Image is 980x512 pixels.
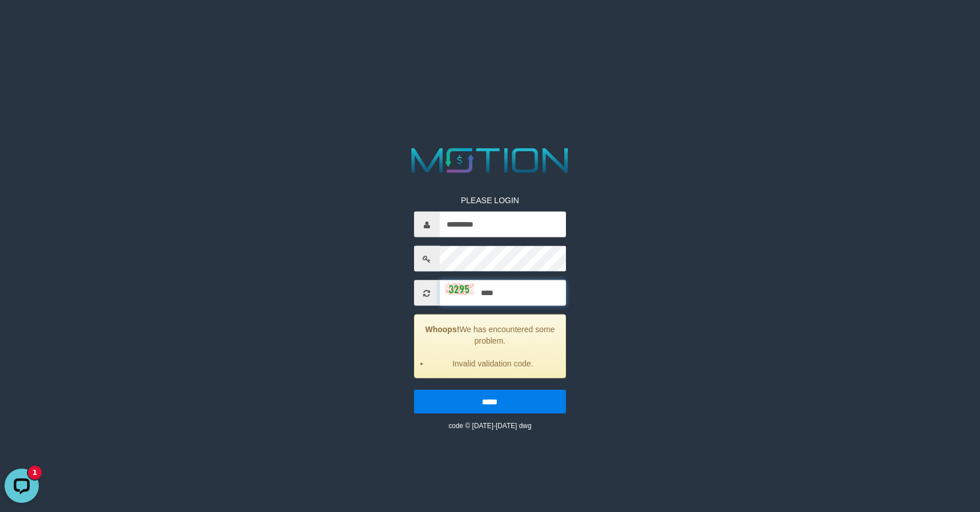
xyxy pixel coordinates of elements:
[425,325,460,334] strong: Whoops!
[404,144,576,178] img: MOTION_logo.png
[5,5,39,39] button: Open LiveChat chat widget
[429,358,557,369] li: Invalid validation code.
[445,284,474,295] img: captcha
[414,195,566,206] p: PLEASE LOGIN
[28,2,42,15] div: New messages notification
[414,315,566,378] div: We has encountered some problem.
[448,422,531,430] small: code © [DATE]-[DATE] dwg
